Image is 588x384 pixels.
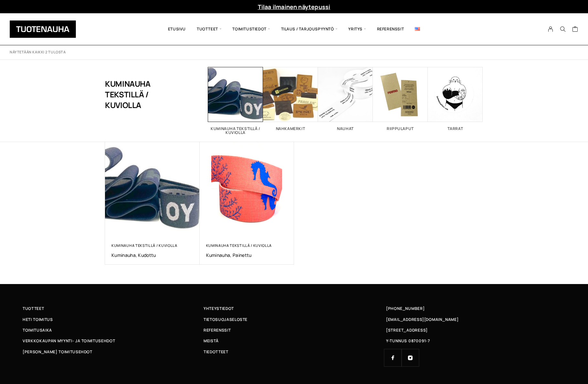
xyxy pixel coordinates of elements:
a: Cart [572,26,578,34]
a: [EMAIL_ADDRESS][DOMAIN_NAME] [386,316,459,323]
span: [STREET_ADDRESS] [386,327,427,334]
a: Visit product category Riippulaput [373,67,428,131]
a: Visit product category Tarrat [428,67,483,131]
a: Yhteystiedot [204,305,384,312]
a: Visit product category Nahkamerkit [263,67,318,131]
a: Meistä [204,337,384,344]
a: Toimitusaika [23,327,204,334]
span: Tuotteet [23,305,44,312]
span: Referenssit [204,327,231,334]
a: Kuminauha, painettu [206,252,288,258]
span: Yhteystiedot [204,305,234,312]
h1: Kuminauha tekstillä / kuviolla [105,67,176,122]
span: Meistä [204,337,219,344]
a: My Account [544,26,557,32]
a: Kuminauha, kudottu [111,252,193,258]
a: Heti toimitus [23,316,204,323]
span: Tilaus / Tarjouspyyntö [276,18,343,40]
span: Y-TUNNUS 0870091-7 [386,337,430,344]
button: Search [557,26,569,32]
span: [PERSON_NAME] toimitusehdot [23,348,92,355]
span: Toimitustiedot [227,18,275,40]
h2: Nahkamerkit [263,127,318,131]
h2: Riippulaput [373,127,428,131]
a: Verkkokaupan myynti- ja toimitusehdot [23,337,204,344]
a: [PERSON_NAME] toimitusehdot [23,348,204,355]
a: Instagram [402,349,419,367]
img: Tuotenauha Oy [10,20,76,38]
span: Tuotteet [191,18,227,40]
a: Tietosuojaseloste [204,316,384,323]
a: Referenssit [372,18,410,40]
a: Visit product category Kuminauha tekstillä / kuviolla [208,67,263,135]
a: Kuminauha tekstillä / kuviolla [206,243,272,248]
span: Toimitusaika [23,327,52,334]
a: [PHONE_NUMBER] [386,305,425,312]
a: Facebook [384,349,402,367]
h2: Nauhat [318,127,373,131]
h2: Tarrat [428,127,483,131]
span: Tiedotteet [204,348,228,355]
span: Yritys [343,18,371,40]
a: Tilaa ilmainen näytepussi [258,3,331,11]
span: Heti toimitus [23,316,53,323]
a: Referenssit [204,327,384,334]
a: Kuminauha tekstillä / kuviolla [111,243,177,248]
a: Tiedotteet [204,348,384,355]
p: Näytetään kaikki 2 tulosta [10,50,66,55]
span: Verkkokaupan myynti- ja toimitusehdot [23,337,115,344]
h2: Kuminauha tekstillä / kuviolla [208,127,263,135]
a: Etusivu [163,18,191,40]
a: Tuotteet [23,305,204,312]
span: Tietosuojaseloste [204,316,247,323]
img: English [415,27,420,31]
a: Visit product category Nauhat [318,67,373,131]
